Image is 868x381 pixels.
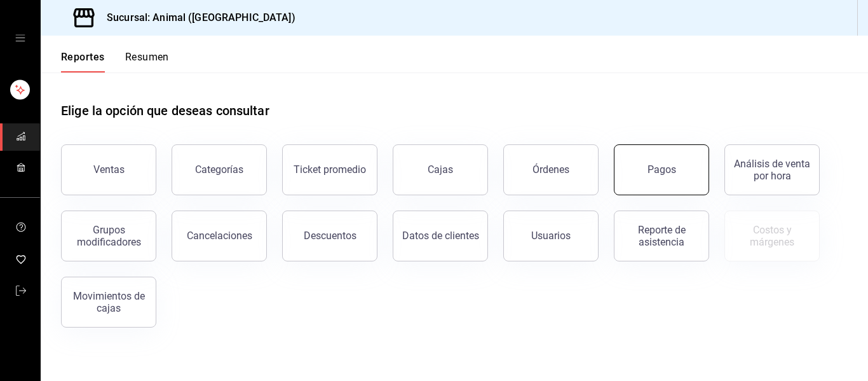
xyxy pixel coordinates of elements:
[622,224,701,248] div: Reporte de asistencia
[61,144,156,195] button: Ventas
[282,144,377,195] button: Ticket promedio
[294,163,366,176] div: Ticket promedio
[503,211,599,261] button: Usuarios
[61,101,269,120] h1: Elige la opción que deseas consultar
[733,158,811,182] div: Análisis de venta por hora
[15,33,25,43] button: open drawer
[61,211,156,261] button: Grupos modificadores
[187,230,252,242] div: Cancelaciones
[304,230,356,242] div: Descuentos
[428,163,453,176] div: Cajas
[614,144,709,195] button: Pagos
[733,224,811,248] div: Costos y márgenes
[61,277,156,328] button: Movimientos de cajas
[172,211,267,261] button: Cancelaciones
[531,230,571,242] div: Usuarios
[724,211,820,261] button: Contrata inventarios para ver este reporte
[614,211,709,261] button: Reporte de asistencia
[195,163,243,176] div: Categorías
[393,211,488,261] button: Datos de clientes
[97,10,295,25] h3: Sucursal: Animal ([GEOGRAPHIC_DATA])
[402,230,479,242] div: Datos de clientes
[532,163,569,176] div: Órdenes
[648,163,676,176] div: Pagos
[93,163,125,176] div: Ventas
[69,290,148,314] div: Movimientos de cajas
[125,51,169,73] button: Resumen
[724,144,820,195] button: Análisis de venta por hora
[282,211,377,261] button: Descuentos
[172,144,267,195] button: Categorías
[69,224,148,248] div: Grupos modificadores
[61,51,105,73] button: Reportes
[503,144,599,195] button: Órdenes
[393,144,488,195] button: Cajas
[61,51,169,73] div: navigation tabs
